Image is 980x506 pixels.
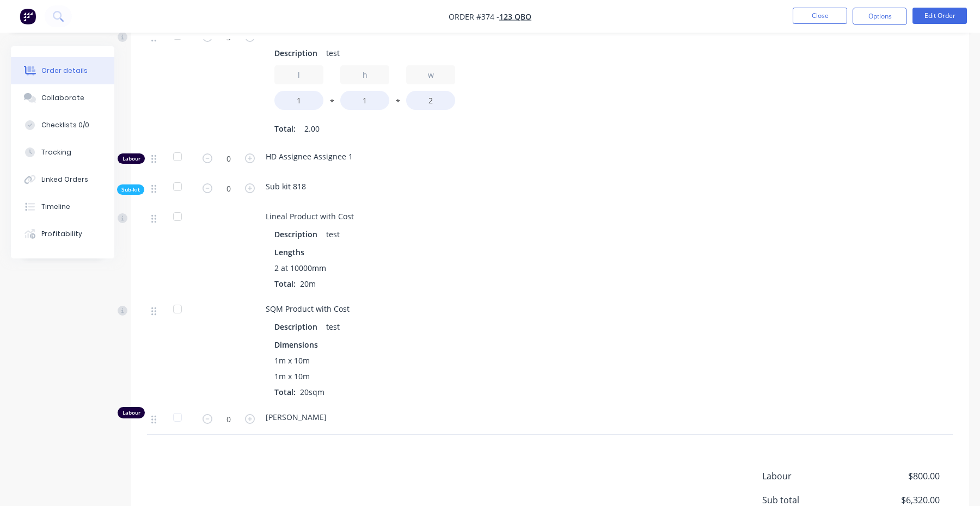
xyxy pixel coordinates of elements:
div: Profitability [41,229,82,239]
span: Labour [762,470,859,483]
div: Description [274,319,322,335]
span: Total: [274,387,296,397]
div: Order details [41,66,88,76]
button: Edit Order [912,8,967,24]
button: Timeline [11,193,114,220]
span: $800.00 [859,470,940,483]
div: Checklists 0/0 [41,120,89,130]
span: Total: [274,279,296,289]
input: Value [274,91,323,110]
span: Lineal Product with Cost [266,211,354,221]
span: HD Assignee Assignee 1 [266,151,353,162]
span: Total: [274,123,296,134]
span: 20sqm [296,387,329,397]
span: 1m x 10m [274,355,310,366]
div: Linked Orders [41,175,88,184]
span: SQM Product with Cost [266,304,350,314]
span: 1m x 10m [274,371,310,382]
div: test [322,319,344,335]
span: 2 at 10000mm [274,262,326,274]
input: Label [340,65,389,84]
span: [PERSON_NAME] [266,412,327,422]
img: Factory [20,8,36,24]
button: Options [853,8,907,25]
span: 20m [296,279,320,289]
input: Value [340,91,389,110]
span: Sub-kit [121,186,140,194]
input: Label [274,65,323,84]
div: Labour [118,153,145,164]
span: Custom Formula with Cost [266,30,362,40]
div: test [322,226,344,242]
div: Timeline [41,202,70,212]
div: test [322,45,344,61]
div: Description [274,45,322,61]
button: Close [793,8,847,24]
div: Tracking [41,147,71,157]
input: Label [406,65,455,84]
button: Profitability [11,220,114,248]
div: Description [274,226,322,242]
div: Labour [118,407,145,418]
span: Dimensions [274,339,318,350]
button: Order details [11,57,114,84]
div: Collaborate [41,93,84,103]
a: 123 QBO [499,11,531,22]
button: Linked Orders [11,166,114,193]
input: Value [406,91,455,110]
span: Lengths [274,246,304,258]
span: Order #374 - [449,11,499,22]
button: Collaborate [11,84,114,112]
span: Sub kit 818 [266,181,306,192]
button: Checklists 0/0 [11,112,114,139]
span: 2.00 [304,123,320,134]
button: Tracking [11,139,114,166]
